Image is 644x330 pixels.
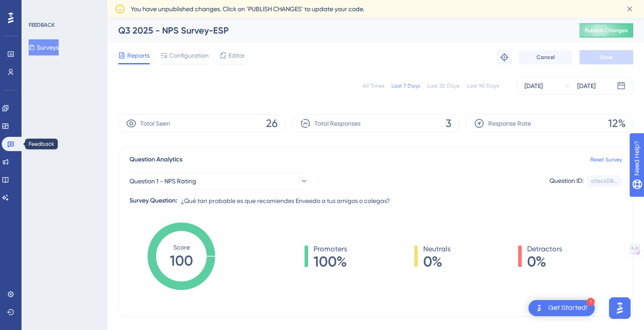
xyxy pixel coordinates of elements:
[587,298,595,306] div: 1
[528,300,595,316] div: Open Get Started! checklist, remaining modules: 1
[550,175,584,187] div: Question ID:
[29,39,59,55] button: Surveys
[170,252,193,269] tspan: 100
[519,50,572,64] button: Cancel
[181,195,390,206] span: ¿Qué tan probable es que recomiendes Enveedo a tus amigos o colegas?
[127,50,150,61] span: Reports
[21,2,56,13] span: Need Help?
[527,254,562,269] span: 0%
[129,176,196,186] span: Question 1 - NPS Rating
[577,80,596,91] div: [DATE]
[423,244,451,254] span: Neutrals
[585,27,628,34] span: Publish Changes
[29,21,55,29] div: FEEDBACK
[580,50,633,64] button: Save
[173,244,190,251] tspan: Score
[488,118,531,129] span: Response Rate
[129,172,309,190] button: Question 1 - NPS Rating
[391,82,420,89] div: Last 7 Days
[423,254,451,269] span: 0%
[427,82,459,89] div: Last 30 Days
[129,195,177,206] div: Survey Question:
[129,154,182,165] span: Question Analytics
[131,4,364,14] span: You have unpublished changes. Click on ‘PUBLISH CHANGES’ to update your code.
[590,156,622,163] a: Reset Survey
[140,118,170,129] span: Total Seen
[313,244,347,254] span: Promoters
[169,50,209,61] span: Configuration
[600,54,613,61] span: Save
[591,178,618,185] div: a1ac4518...
[467,82,499,89] div: Last 90 Days
[527,244,562,254] span: Detractors
[446,116,451,131] span: 3
[363,82,384,89] div: All Times
[608,116,626,131] span: 12%
[228,50,245,61] span: Editor
[314,118,361,129] span: Total Responses
[548,303,588,313] div: Get Started!
[606,295,633,322] iframe: UserGuiding AI Assistant Launcher
[266,116,278,131] span: 26
[534,303,545,313] img: launcher-image-alternative-text
[313,254,347,269] span: 100%
[524,80,543,91] div: [DATE]
[537,54,555,61] span: Cancel
[580,23,633,38] button: Publish Changes
[118,24,557,37] div: Q3 2025 - NPS Survey-ESP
